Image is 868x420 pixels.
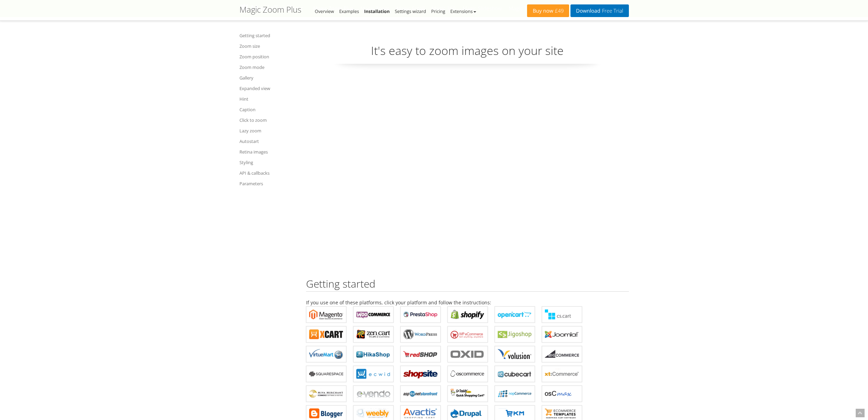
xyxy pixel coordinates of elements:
b: Magic Zoom Plus for Joomla [545,329,579,339]
a: Magic Zoom Plus for ShopSite [400,366,441,382]
a: Magic Zoom Plus for VirtueMart [306,346,346,362]
a: Magic Zoom Plus for Joomla [542,326,582,343]
b: Magic Zoom Plus for OpenCart [498,309,532,320]
b: Magic Zoom Plus for OXID [451,349,485,359]
b: Magic Zoom Plus for Zen Cart [356,329,390,339]
a: Magic Zoom Plus for Jigoshop [495,326,535,343]
b: Magic Zoom Plus for X-Cart [309,329,343,339]
a: Magic Zoom Plus for GoDaddy Shopping Cart [447,386,488,402]
b: Magic Zoom Plus for ShopSite [403,369,438,379]
b: Magic Zoom Plus for Shopify [451,309,485,320]
b: Magic Zoom Plus for WP e-Commerce [451,329,485,339]
a: Magic Zoom Plus for OpenCart [495,306,535,323]
b: Magic Zoom Plus for Avactis [403,408,438,419]
a: Styling [239,158,298,166]
a: Parameters [239,179,298,188]
p: It's easy to zoom images on your site [306,43,629,64]
a: Magic Zoom Plus for HikaShop [353,346,394,362]
b: Magic Zoom Plus for WooCommerce [356,309,390,320]
h1: Magic Zoom Plus [239,5,301,14]
a: Magic Zoom Plus for Volusion [495,346,535,362]
b: Magic Zoom Plus for Weebly [356,408,390,419]
b: Magic Zoom Plus for Volusion [498,349,532,359]
b: Magic Zoom Plus for CS-Cart [545,309,579,320]
a: Settings wizard [395,8,426,14]
a: Extensions [450,8,476,14]
b: Magic Zoom Plus for GoDaddy Shopping Cart [451,389,485,399]
a: Retina images [239,148,298,156]
a: Overview [315,8,334,14]
b: Magic Zoom Plus for Jigoshop [498,329,532,339]
b: Magic Zoom Plus for osCommerce [451,369,485,379]
b: Magic Zoom Plus for Magento [309,309,343,320]
b: Magic Zoom Plus for PrestaShop [403,309,438,320]
b: Magic Zoom Plus for EKM [498,408,532,419]
a: Magic Zoom Plus for Magento [306,306,346,323]
a: Gallery [239,74,298,82]
a: Expanded view [239,84,298,92]
b: Magic Zoom Plus for CubeCart [498,369,532,379]
a: Zoom position [239,53,298,61]
b: Magic Zoom Plus for WordPress [403,329,438,339]
a: Magic Zoom Plus for CS-Cart [542,306,582,323]
a: Lazy zoom [239,127,298,135]
a: Magic Zoom Plus for PrestaShop [400,306,441,323]
a: Magic Zoom Plus for CubeCart [495,366,535,382]
a: Buy now£49 [527,4,569,17]
a: Hint [239,95,298,103]
a: Magic Zoom Plus for Bigcommerce [542,346,582,362]
a: API & callbacks [239,169,298,177]
span: Free Trial [600,8,623,14]
a: Getting started [239,31,298,40]
b: Magic Zoom Plus for AspDotNetStorefront [403,389,438,399]
b: Magic Zoom Plus for nopCommerce [498,389,532,399]
b: Magic Zoom Plus for Bigcommerce [545,349,579,359]
a: Magic Zoom Plus for nopCommerce [495,386,535,402]
b: Magic Zoom Plus for ecommerce Templates [545,408,579,419]
a: Click to zoom [239,116,298,124]
a: Magic Zoom Plus for osCommerce [447,366,488,382]
a: Magic Zoom Plus for WordPress [400,326,441,343]
b: Magic Zoom Plus for xt:Commerce [545,369,579,379]
a: Magic Zoom Plus for redSHOP [400,346,441,362]
b: Magic Zoom Plus for Squarespace [309,369,343,379]
a: Examples [339,8,359,14]
b: Magic Zoom Plus for Blogger [309,408,343,419]
b: Magic Zoom Plus for Drupal [451,408,485,419]
a: Autostart [239,137,298,145]
a: Magic Zoom Plus for X-Cart [306,326,346,343]
a: Magic Zoom Plus for WP e-Commerce [447,326,488,343]
b: Magic Zoom Plus for HikaShop [356,349,390,359]
a: Installation [364,8,390,14]
b: Magic Zoom Plus for redSHOP [403,349,438,359]
a: DownloadFree Trial [570,4,629,17]
a: Magic Zoom Plus for Squarespace [306,366,346,382]
b: Magic Zoom Plus for osCMax [545,389,579,399]
a: Caption [239,105,298,114]
a: Magic Zoom Plus for xt:Commerce [542,366,582,382]
span: £49 [553,8,564,14]
h2: Getting started [306,278,629,292]
b: Magic Zoom Plus for VirtueMart [309,349,343,359]
b: Magic Zoom Plus for Miva Merchant [309,389,343,399]
a: Magic Zoom Plus for Shopify [447,306,488,323]
a: Pricing [431,8,445,14]
a: Magic Zoom Plus for WooCommerce [353,306,394,323]
a: Magic Zoom Plus for OXID [447,346,488,362]
a: Zoom mode [239,63,298,71]
a: Magic Zoom Plus for e-vendo [353,386,394,402]
a: Magic Zoom Plus for AspDotNetStorefront [400,386,441,402]
a: Magic Zoom Plus for ECWID [353,366,394,382]
b: Magic Zoom Plus for e-vendo [356,389,390,399]
a: Magic Zoom Plus for osCMax [542,386,582,402]
a: Magic Zoom Plus for Zen Cart [353,326,394,343]
a: Zoom size [239,42,298,50]
b: Magic Zoom Plus for ECWID [356,369,390,379]
a: Magic Zoom Plus for Miva Merchant [306,386,346,402]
